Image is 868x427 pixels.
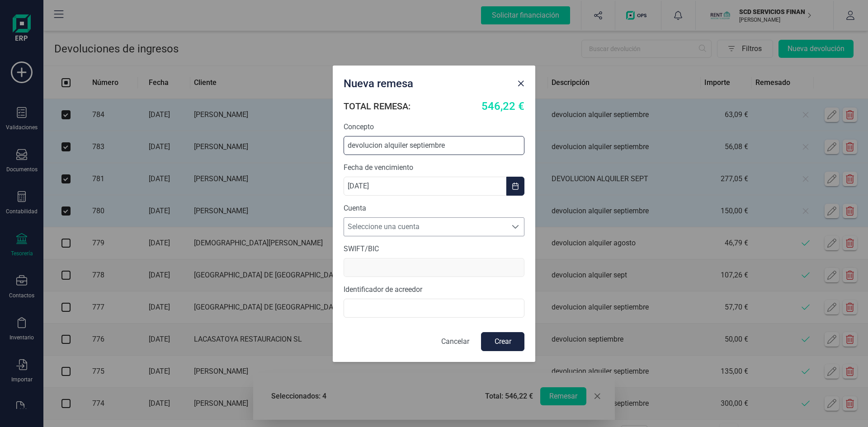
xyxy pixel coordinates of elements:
[481,332,524,351] button: Crear
[344,122,524,132] label: Concepto
[344,100,410,113] h6: TOTAL REMESA:
[344,284,524,295] label: Identificador de acreedor
[506,177,524,196] button: Choose Date
[344,203,524,214] label: Cuenta
[340,73,514,91] div: Nueva remesa
[441,336,469,347] p: Cancelar
[344,218,507,236] span: Seleccione una cuenta
[344,162,524,173] label: Fecha de vencimiento
[481,98,524,114] span: 546,22 €
[344,177,506,196] input: dd/mm/aaaa
[344,244,524,254] label: SWIFT/BIC
[514,76,528,91] button: Close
